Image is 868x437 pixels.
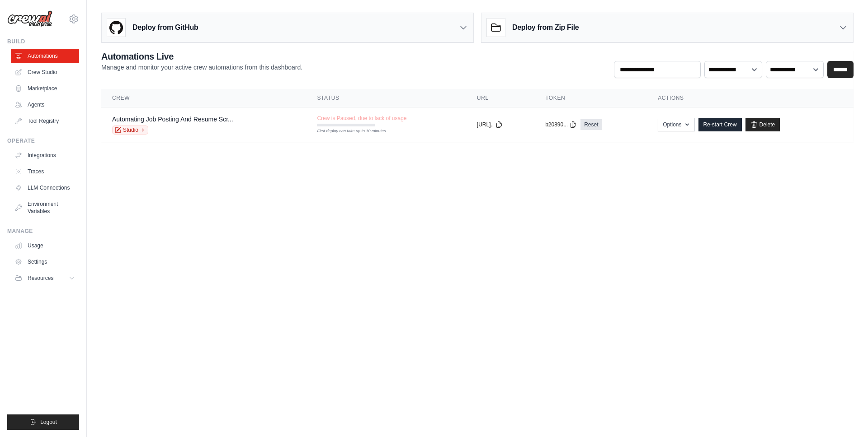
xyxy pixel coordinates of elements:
[512,22,579,33] h3: Deploy from Zip File
[306,89,466,107] th: Status
[7,414,79,430] button: Logout
[112,116,233,123] a: Automating Job Posting And Resume Scr...
[466,89,534,107] th: URL
[7,10,52,28] img: Logo
[101,63,302,72] p: Manage and monitor your active crew automations from this dashboard.
[11,81,79,96] a: Marketplace
[745,118,780,131] a: Delete
[658,118,694,131] button: Options
[11,114,79,128] a: Tool Registry
[11,271,79,285] button: Resources
[317,128,375,135] div: First deploy can take up to 10 minutes
[28,274,53,282] span: Resources
[11,98,79,112] a: Agents
[11,148,79,163] a: Integrations
[11,49,79,63] a: Automations
[11,65,79,79] a: Crew Studio
[317,115,406,122] span: Crew is Paused, due to lack of usage
[132,22,198,33] h3: Deploy from GitHub
[101,50,302,63] h2: Automations Live
[11,197,79,218] a: Environment Variables
[40,418,57,426] span: Logout
[7,38,79,45] div: Build
[534,89,647,107] th: Token
[7,137,79,144] div: Operate
[698,118,742,131] a: Re-start Crew
[647,89,854,107] th: Actions
[7,228,79,235] div: Manage
[101,89,306,107] th: Crew
[112,126,148,135] a: Studio
[11,238,79,253] a: Usage
[11,181,79,195] a: LLM Connections
[580,119,602,130] a: Reset
[11,164,79,179] a: Traces
[545,121,577,128] button: b20890...
[107,19,125,37] img: GitHub Logo
[11,255,79,269] a: Settings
